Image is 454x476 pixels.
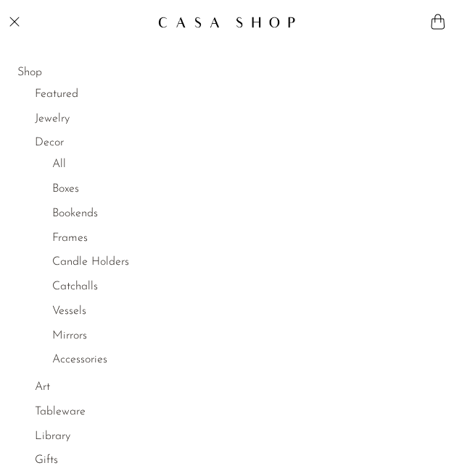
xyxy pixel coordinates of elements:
[52,205,98,224] a: Bookends
[52,180,79,199] a: Boxes
[52,253,129,272] a: Candle Holders
[35,153,129,373] ul: Decor
[52,302,86,321] a: Vessels
[35,378,50,397] a: Art
[52,278,98,297] a: Catchalls
[35,451,58,470] a: Gifts
[35,85,78,104] a: Featured
[52,327,87,346] a: Mirrors
[35,110,70,129] a: Jewelry
[35,428,70,446] a: Library
[52,351,107,370] a: Accessories
[35,134,64,153] a: Decor
[35,403,86,422] a: Tableware
[52,156,66,174] a: All
[52,229,88,248] a: Frames
[17,64,42,82] a: Shop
